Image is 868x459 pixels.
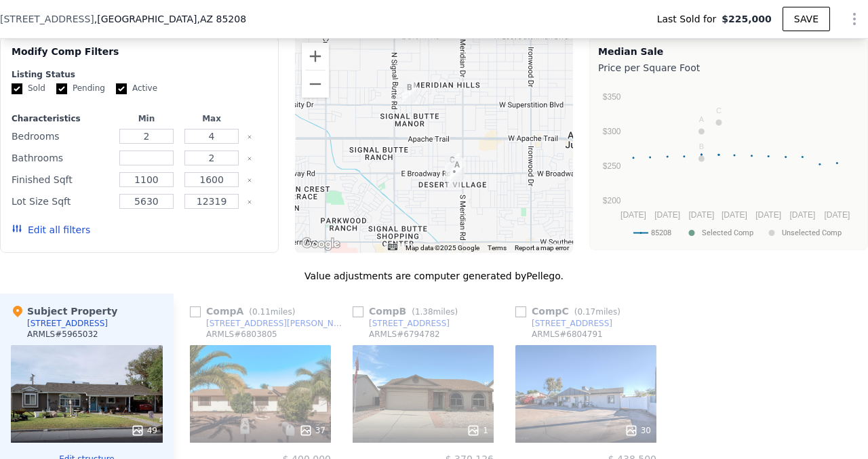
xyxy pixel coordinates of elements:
div: [STREET_ADDRESS] [369,318,450,329]
div: Bathrooms [12,148,111,167]
div: ARMLS # 6794782 [369,329,440,340]
div: Bedrooms [12,127,111,146]
span: 0.11 [252,307,271,317]
div: [STREET_ADDRESS] [532,318,612,329]
div: Price per Square Foot [598,58,859,77]
button: Show Options [841,5,868,33]
text: $200 [603,196,621,205]
div: ARMLS # 5965032 [27,329,98,340]
text: Selected Comp [702,228,753,237]
div: 11530 E Marguerite Ave [450,158,465,181]
button: SAVE [783,7,830,31]
span: ( miles) [243,307,300,317]
a: [STREET_ADDRESS] [353,318,450,329]
span: , [GEOGRAPHIC_DATA] [94,12,246,26]
input: Pending [56,83,67,94]
div: Listing Status [12,69,267,80]
div: Lot Size Sqft [12,192,111,211]
button: Keyboard shortcuts [388,244,397,250]
div: Comp B [353,304,463,318]
div: ARMLS # 6803805 [206,329,277,340]
img: Google [298,235,343,253]
text: A [699,115,705,123]
text: [DATE] [824,210,850,220]
div: 1 [467,424,488,437]
span: , AZ 85208 [197,14,246,24]
span: 1.38 [415,307,433,317]
div: Modify Comp Filters [12,45,267,69]
div: Comp C [515,304,626,318]
span: ( miles) [569,307,626,317]
div: Characteristics [12,113,111,124]
a: Report a map error [515,244,569,252]
span: Map data ©2025 Google [406,244,479,252]
text: Unselected Comp [782,228,842,237]
button: Clear [247,178,252,183]
span: ( miles) [406,307,463,317]
div: [STREET_ADDRESS] [27,318,108,329]
svg: A chart. [598,77,859,247]
span: $225,000 [722,12,772,26]
text: [DATE] [620,210,646,220]
div: ARMLS # 6804791 [532,329,603,340]
button: Clear [247,156,252,161]
button: Zoom in [302,43,329,70]
span: 0.17 [577,307,595,317]
div: [STREET_ADDRESS][PERSON_NAME] [206,318,347,329]
div: 37 [299,424,325,437]
a: [STREET_ADDRESS] [515,318,612,329]
div: Comp A [190,304,300,318]
button: Clear [247,199,252,205]
text: B [699,142,704,151]
text: $250 [603,161,621,171]
a: Open this area in Google Maps (opens a new window) [298,235,343,253]
div: Min [117,113,176,124]
span: Last Sold for [657,12,722,26]
div: Median Sale [598,45,859,58]
a: [STREET_ADDRESS][PERSON_NAME] [190,318,347,329]
input: Sold [12,83,22,94]
div: Subject Property [11,304,117,318]
text: [DATE] [722,210,747,220]
div: 30 [625,424,651,437]
text: $300 [603,127,621,136]
text: [DATE] [755,210,781,220]
div: 11451 E Broadway Rd [445,153,460,176]
a: Terms (opens in new tab) [488,244,507,252]
div: Finished Sqft [12,170,111,189]
label: Pending [56,83,105,94]
button: Edit all filters [12,223,90,237]
text: $350 [603,92,621,102]
input: Active [116,83,127,94]
label: Sold [12,83,45,94]
button: Zoom out [302,71,329,98]
div: Max [182,113,241,124]
label: Active [116,83,157,94]
div: 49 [131,424,157,437]
div: 11510 E Vine Ave [447,165,462,188]
div: 410 N 110th St [402,81,417,104]
text: [DATE] [688,210,714,220]
text: 85208 [651,228,671,237]
text: [DATE] [654,210,680,220]
text: [DATE] [789,210,815,220]
text: C [716,106,722,115]
button: Clear [247,134,252,140]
